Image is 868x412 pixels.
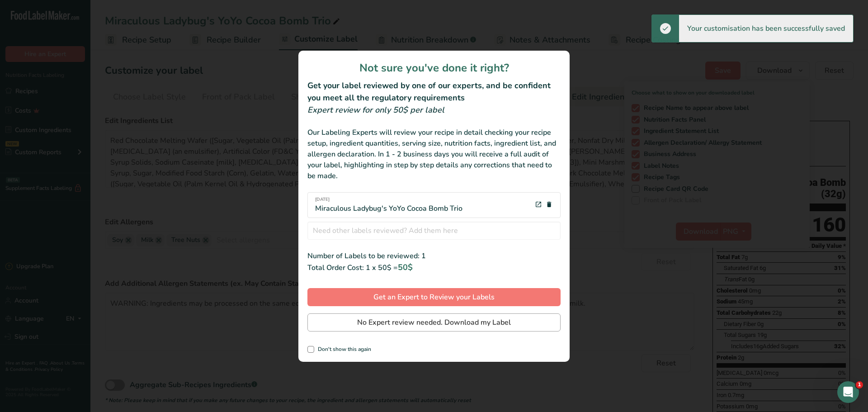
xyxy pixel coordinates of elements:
[307,80,561,104] h2: Get your label reviewed by one of our experts, and be confident you meet all the regulatory requi...
[314,346,371,353] span: Don't show this again
[307,288,561,306] button: Get an Expert to Review your Labels
[315,196,462,203] span: [DATE]
[357,317,511,328] span: No Expert review needed. Download my Label
[837,381,859,403] iframe: Intercom live chat
[307,261,561,274] div: Total Order Cost: 1 x 50$ =
[307,313,561,331] button: No Expert review needed. Download my Label
[856,381,863,388] span: 1
[398,262,413,273] span: 50$
[307,222,561,240] input: Need other labels reviewed? Add them here
[307,251,561,261] div: Number of Labels to be reviewed: 1
[679,15,853,42] div: Your customisation has been successfully saved
[307,60,561,76] h1: Not sure you've done it right?
[315,196,462,214] div: Miraculous Ladybug's YoYo Cocoa Bomb Trio
[307,127,561,181] div: Our Labeling Experts will review your recipe in detail checking your recipe setup, ingredient qua...
[373,292,495,303] span: Get an Expert to Review your Labels
[307,104,561,116] div: Expert review for only 50$ per label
